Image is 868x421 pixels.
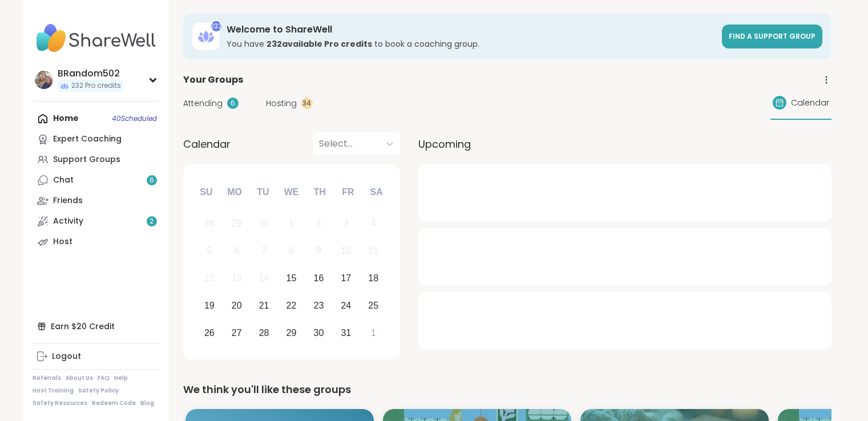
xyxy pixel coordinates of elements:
[306,321,331,345] div: Choose Thursday, October 30th, 2025
[150,176,154,185] span: 6
[368,243,378,258] div: 11
[211,21,221,31] div: 232
[341,298,351,313] div: 24
[334,266,358,291] div: Choose Friday, October 17th, 2025
[232,298,242,313] div: 20
[58,67,123,80] div: BRandom502
[289,216,294,231] div: 1
[334,293,358,318] div: Choose Friday, October 24th, 2025
[232,216,242,231] div: 29
[232,270,242,286] div: 13
[371,216,376,231] div: 4
[259,298,269,313] div: 21
[33,149,160,170] a: Support Groups
[252,239,276,264] div: Not available Tuesday, October 7th, 2025
[33,211,160,232] a: Activity2
[197,293,222,318] div: Choose Sunday, October 19th, 2025
[314,270,324,286] div: 16
[286,325,297,341] div: 29
[371,325,376,341] div: 1
[33,191,160,211] a: Friends
[66,374,93,382] a: About Us
[314,325,324,341] div: 30
[53,175,74,186] div: Chat
[53,154,120,165] div: Support Groups
[234,243,239,258] div: 6
[114,374,128,382] a: Help
[53,133,122,145] div: Expert Coaching
[33,232,160,252] a: Host
[361,266,386,291] div: Choose Saturday, October 18th, 2025
[224,266,249,291] div: Not available Monday, October 13th, 2025
[361,293,386,318] div: Choose Saturday, October 25th, 2025
[33,316,160,337] div: Earn $20 Credit
[361,239,386,264] div: Not available Saturday, October 11th, 2025
[33,129,160,149] a: Expert Coaching
[222,180,247,205] div: Mo
[286,270,297,286] div: 15
[33,170,160,191] a: Chat6
[722,25,822,48] a: Find a support group
[361,212,386,236] div: Not available Saturday, October 4th, 2025
[204,270,215,286] div: 12
[224,321,249,345] div: Choose Monday, October 27th, 2025
[279,293,304,318] div: Choose Wednesday, October 22nd, 2025
[33,374,61,382] a: Referrals
[204,325,215,341] div: 26
[279,212,304,236] div: Not available Wednesday, October 1st, 2025
[306,266,331,291] div: Choose Thursday, October 16th, 2025
[224,212,249,236] div: Not available Monday, September 29th, 2025
[98,374,110,382] a: FAQ
[252,321,276,345] div: Choose Tuesday, October 28th, 2025
[183,136,231,152] span: Calendar
[301,98,313,109] div: 34
[361,321,386,345] div: Choose Saturday, November 1st, 2025
[183,73,243,87] span: Your Groups
[71,81,121,91] span: 232 Pro credits
[316,216,321,231] div: 2
[307,180,332,205] div: Th
[33,18,160,58] img: ShareWell Nav Logo
[140,399,154,407] a: Blog
[306,212,331,236] div: Not available Thursday, October 2nd, 2025
[341,243,351,258] div: 10
[266,98,297,110] span: Hosting
[368,270,378,286] div: 18
[53,195,83,207] div: Friends
[261,243,267,258] div: 7
[267,38,372,50] b: 232 available Pro credit s
[197,239,222,264] div: Not available Sunday, October 5th, 2025
[418,136,471,152] span: Upcoming
[224,239,249,264] div: Not available Monday, October 6th, 2025
[286,298,297,313] div: 22
[204,216,215,231] div: 28
[278,180,304,205] div: We
[279,321,304,345] div: Choose Wednesday, October 29th, 2025
[227,38,715,50] h3: You have to book a coaching group.
[336,180,361,205] div: Fr
[334,212,358,236] div: Not available Friday, October 3rd, 2025
[33,346,160,367] a: Logout
[197,321,222,345] div: Choose Sunday, October 26th, 2025
[78,387,119,395] a: Safety Policy
[204,298,215,313] div: 19
[289,243,294,258] div: 8
[364,180,389,205] div: Sa
[306,293,331,318] div: Choose Thursday, October 23rd, 2025
[279,239,304,264] div: Not available Wednesday, October 8th, 2025
[259,216,269,231] div: 30
[207,243,212,258] div: 5
[306,239,331,264] div: Not available Thursday, October 9th, 2025
[252,212,276,236] div: Not available Tuesday, September 30th, 2025
[791,97,829,109] span: Calendar
[259,270,269,286] div: 14
[252,293,276,318] div: Choose Tuesday, October 21st, 2025
[150,217,154,226] span: 2
[334,239,358,264] div: Not available Friday, October 10th, 2025
[368,298,378,313] div: 25
[196,210,387,346] div: month 2025-10
[334,321,358,345] div: Choose Friday, October 31st, 2025
[53,216,83,227] div: Activity
[193,180,219,205] div: Su
[92,399,136,407] a: Redeem Code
